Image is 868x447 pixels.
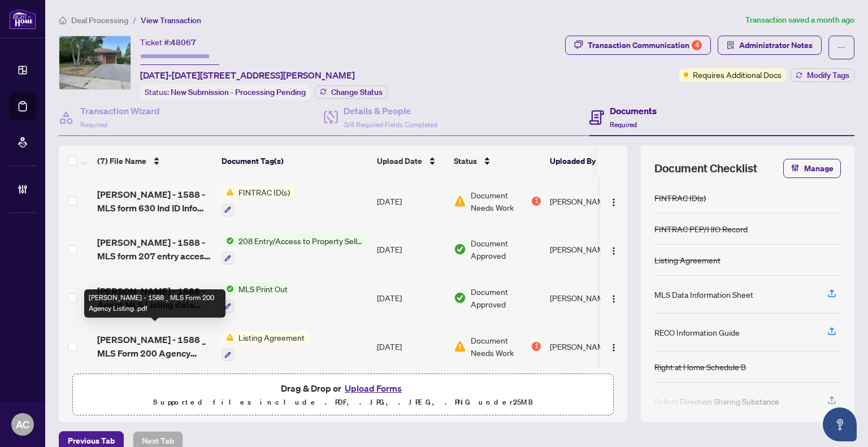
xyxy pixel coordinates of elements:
div: 1 [532,342,541,351]
span: Required [610,120,637,129]
span: MLS Print Out [234,283,292,295]
button: Modify Tags [791,68,854,82]
span: ellipsis [837,44,845,51]
button: Logo [605,289,623,307]
button: Status Icon208 Entry/Access to Property Seller Acknowledgement [222,235,368,265]
span: Deal Processing [71,15,128,25]
td: [PERSON_NAME] [545,274,630,322]
button: Change Status [315,85,388,99]
img: IMG-40757062_1.jpg [59,36,131,89]
span: Drag & Drop or [281,381,405,396]
span: New Submission - Processing Pending [171,87,306,97]
img: Logo [609,198,618,207]
div: FINTRAC PEP/HIO Record [654,223,748,235]
h4: Documents [610,104,657,118]
span: [PERSON_NAME] - 1588 - MLS form 630 Ind ID Info .pdf [97,188,212,215]
td: [PERSON_NAME] [545,322,630,371]
td: [DATE] [372,177,449,225]
span: Status [454,155,477,167]
span: 208 Entry/Access to Property Seller Acknowledgement [234,235,368,247]
span: View Transaction [141,15,201,25]
span: [PERSON_NAME] - 1588 - Agent MLS Listing data sheet .pdf [97,284,212,311]
div: MLS Data Information Sheet [654,288,753,301]
span: Required [80,120,107,129]
span: 3/4 Required Fields Completed [344,120,437,129]
span: Administrator Notes [739,36,813,54]
button: Logo [605,337,623,355]
h4: Details & People [344,104,437,118]
div: FINTRAC ID(s) [654,192,706,204]
span: Drag & Drop orUpload FormsSupported files include .PDF, .JPG, .JPEG, .PNG under25MB [73,374,613,416]
button: Status IconListing Agreement [222,331,309,362]
span: home [59,16,67,24]
span: Manage [804,159,834,177]
div: Status: [140,84,310,99]
button: Transaction Communication4 [565,36,711,55]
div: RECO Information Guide [654,326,740,338]
img: Status Icon [222,186,234,198]
div: Listing Agreement [654,254,721,266]
span: Document Needs Work [471,189,530,214]
img: Document Status [454,340,466,353]
div: 1 [532,197,541,206]
span: solution [727,41,735,49]
td: [DATE] [372,322,449,371]
img: logo [9,8,36,29]
button: Status IconFINTRAC ID(s) [222,186,294,216]
img: Logo [609,246,618,255]
td: [PERSON_NAME] [545,225,630,274]
span: [PERSON_NAME] - 1588 _ MLS Form 200 Agency Listing .pdf [97,333,212,360]
div: [PERSON_NAME] - 1588 _ MLS Form 200 Agency Listing .pdf [84,289,225,318]
span: Document Checklist [654,160,757,176]
button: Status IconMLS Print Out [222,283,292,313]
img: Logo [609,294,618,303]
div: Right at Home Schedule B [654,361,746,373]
td: [PERSON_NAME] [545,177,630,225]
th: (7) File Name [93,145,217,177]
p: Supported files include .PDF, .JPG, .JPEG, .PNG under 25 MB [80,396,606,409]
img: Status Icon [222,283,234,295]
span: Document Approved [471,285,541,310]
button: Manage [783,159,841,178]
span: [DATE]-[DATE][STREET_ADDRESS][PERSON_NAME] [140,68,355,82]
span: [PERSON_NAME] - 1588 - MLS form 207 entry access .pdf [97,236,212,263]
span: Requires Additional Docs [693,68,782,81]
article: Transaction saved a month ago [745,14,854,27]
div: Transaction Communication [588,36,702,54]
th: Uploaded By [545,145,630,177]
img: Logo [609,343,618,352]
span: Change Status [331,88,383,96]
span: AC [16,416,29,432]
td: [DATE] [372,225,449,274]
th: Status [449,145,545,177]
button: Administrator Notes [718,36,822,55]
li: / [133,14,136,27]
img: Document Status [454,195,466,207]
span: Listing Agreement [234,331,309,344]
span: Document Needs Work [471,334,530,359]
span: (7) File Name [97,155,146,167]
img: Document Status [454,243,466,255]
img: Status Icon [222,331,234,344]
div: 4 [692,40,702,50]
button: Upload Forms [341,381,405,396]
img: Status Icon [222,235,234,247]
td: [DATE] [372,274,449,322]
span: Modify Tags [807,71,849,79]
div: Ticket #: [140,36,196,49]
span: Upload Date [377,155,422,167]
button: Logo [605,240,623,258]
button: Open asap [823,407,857,441]
img: Document Status [454,292,466,304]
span: FINTRAC ID(s) [234,186,294,198]
span: Document Approved [471,237,541,262]
button: Logo [605,192,623,210]
span: 48067 [171,37,196,47]
h4: Transaction Wizard [80,104,160,118]
th: Upload Date [372,145,449,177]
th: Document Tag(s) [217,145,372,177]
